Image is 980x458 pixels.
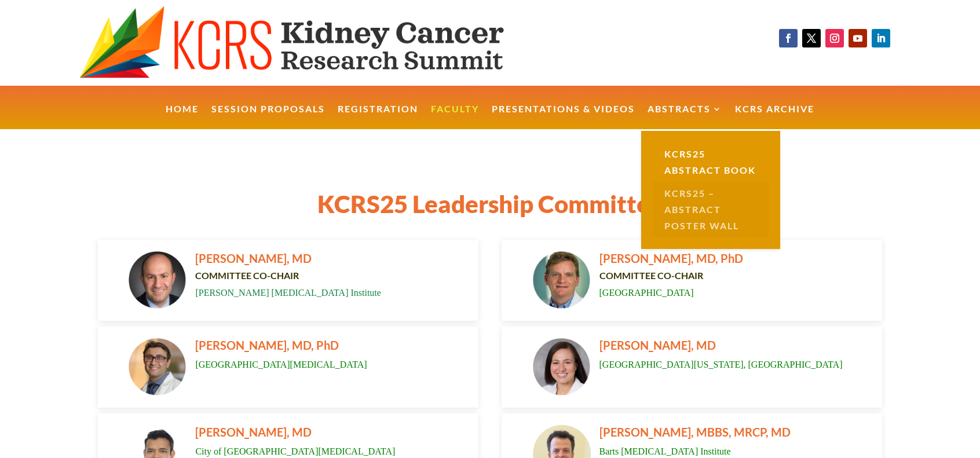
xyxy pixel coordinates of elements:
[653,142,769,182] a: KCRS25 Abstract Book
[648,105,722,130] a: Abstracts
[599,270,703,281] strong: COMMITTEE CO-CHAIR
[492,105,635,130] a: Presentations & Videos
[653,182,769,237] a: KCRS25 – Abstract Poster Wall
[431,105,479,130] a: Faculty
[195,338,339,352] span: [PERSON_NAME], MD, PhD
[599,251,743,265] span: [PERSON_NAME], MD, PhD
[599,425,791,439] span: [PERSON_NAME], MBBS, MRCP, MD
[195,270,299,281] strong: COMMITTEE CO-CHAIR
[599,360,843,369] span: [GEOGRAPHIC_DATA][US_STATE], [GEOGRAPHIC_DATA]
[735,105,814,130] a: KCRS Archive
[802,29,821,47] a: Follow on X
[849,29,867,47] a: Follow on Youtube
[177,189,803,224] h1: KCRS25 Leadership Committee
[872,29,890,47] a: Follow on LinkedIn
[825,29,844,47] a: Follow on Instagram
[195,425,312,439] span: [PERSON_NAME], MD
[166,105,199,130] a: Home
[599,288,694,298] span: [GEOGRAPHIC_DATA]
[195,288,381,298] span: [PERSON_NAME] [MEDICAL_DATA] Institute
[79,6,556,80] img: KCRS generic logo wide
[195,251,312,265] span: [PERSON_NAME], MD
[599,338,716,352] span: [PERSON_NAME], MD
[779,29,798,47] a: Follow on Facebook
[338,105,418,130] a: Registration
[129,338,187,396] img: David Braun
[195,360,367,369] span: [GEOGRAPHIC_DATA][MEDICAL_DATA]
[195,446,395,456] span: City of [GEOGRAPHIC_DATA][MEDICAL_DATA]
[599,446,731,456] span: Barts [MEDICAL_DATA] Institute
[211,105,325,130] a: Session Proposals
